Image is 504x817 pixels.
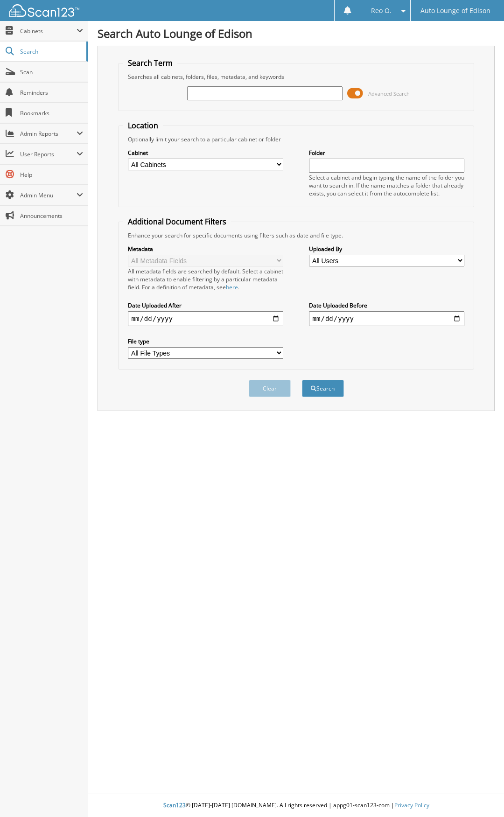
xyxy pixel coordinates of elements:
[309,245,465,253] label: Uploaded By
[98,26,495,41] h1: Search Auto Lounge of Edison
[88,794,504,817] div: © [DATE]-[DATE] [DOMAIN_NAME]. All rights reserved | appg01-scan123-com |
[309,174,465,197] div: Select a cabinet and begin typing the name of the folder you want to search in. If the name match...
[249,380,291,397] button: Clear
[128,301,284,309] label: Date Uploaded After
[309,149,465,157] label: Folder
[20,212,83,220] span: Announcements
[457,772,504,817] iframe: Chat Widget
[128,245,284,253] label: Metadata
[20,171,83,179] span: Help
[20,130,77,138] span: Admin Reports
[123,58,177,68] legend: Search Term
[163,801,186,809] span: Scan123
[394,801,429,809] a: Privacy Policy
[302,380,344,397] button: Search
[420,8,490,14] span: Auto Lounge of Edison
[123,73,469,81] div: Searches all cabinets, folders, files, metadata, and keywords
[226,283,238,291] a: here
[128,311,284,326] input: start
[20,27,77,35] span: Cabinets
[371,8,392,14] span: Reo O.
[128,149,284,157] label: Cabinet
[123,231,469,239] div: Enhance your search for specific documents using filters such as date and file type.
[20,109,83,117] span: Bookmarks
[128,337,284,345] label: File type
[128,267,284,291] div: All metadata fields are searched by default. Select a cabinet with metadata to enable filtering b...
[368,90,410,97] span: Advanced Search
[309,311,465,326] input: end
[20,150,77,158] span: User Reports
[20,68,83,76] span: Scan
[20,89,83,97] span: Reminders
[123,216,231,227] legend: Additional Document Filters
[309,301,465,309] label: Date Uploaded Before
[123,120,163,131] legend: Location
[20,48,82,56] span: Search
[20,191,77,199] span: Admin Menu
[123,135,469,143] div: Optionally limit your search to a particular cabinet or folder
[9,4,79,17] img: scan123-logo-white.svg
